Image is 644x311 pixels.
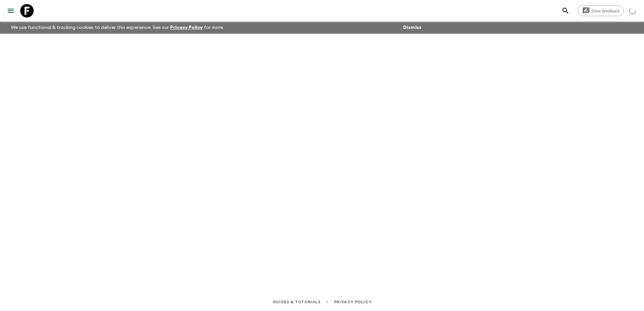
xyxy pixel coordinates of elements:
a: Privacy Policy [334,298,372,306]
a: Give feedback [578,5,624,16]
p: We use functional & tracking cookies to deliver this experience. See our for more. [8,22,227,34]
button: Dismiss [401,23,423,32]
a: Privacy Policy [170,25,203,30]
span: Give feedback [588,8,623,13]
button: menu [4,4,18,18]
a: Guides & Tutorials [272,298,321,306]
button: search adventures [559,4,572,18]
